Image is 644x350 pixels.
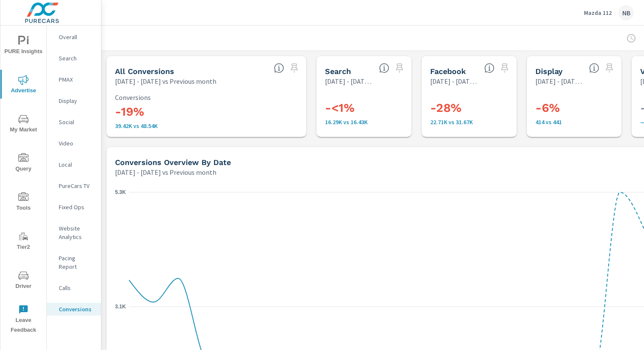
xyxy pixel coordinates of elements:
[59,54,94,63] p: Search
[115,105,298,119] h3: -19%
[47,158,101,171] div: Local
[589,63,599,73] span: Display Conversions include Actions, Leads and Unmapped Conversions
[3,270,44,291] span: Driver
[59,284,94,292] p: Calls
[0,26,46,339] div: nav menu
[618,5,634,20] div: NB
[115,167,216,177] p: [DATE] - [DATE] vs Previous month
[47,252,101,273] div: Pacing Report
[484,63,494,73] span: All conversions reported from Facebook with duplicates filtered out
[47,137,101,150] div: Video
[393,61,406,75] span: Select a preset date range to save this widget
[3,153,44,174] span: Query
[59,160,94,169] p: Local
[47,222,101,243] div: Website Analytics
[115,189,126,195] text: 5.3K
[325,67,351,76] h5: Search
[3,304,44,335] span: Leave Feedback
[535,76,583,86] p: [DATE] - [DATE] vs Previous month
[59,254,94,271] p: Pacing Report
[59,139,94,148] p: Video
[498,61,512,75] span: Select a preset date range to save this widget
[47,52,101,65] div: Search
[325,101,437,115] h3: -<1%
[47,94,101,107] div: Display
[47,73,101,86] div: PMAX
[430,101,543,115] h3: -28%
[430,76,477,86] p: [DATE] - [DATE] vs Previous month
[47,31,101,43] div: Overall
[59,118,94,126] p: Social
[47,179,101,192] div: PureCars TV
[59,203,94,211] p: Fixed Ops
[3,114,44,135] span: My Market
[47,201,101,213] div: Fixed Ops
[59,97,94,105] p: Display
[274,63,284,73] span: All Conversions include Actions, Leads and Unmapped Conversions
[379,63,389,73] span: Search Conversions include Actions, Leads and Unmapped Conversions.
[287,61,301,75] span: Select a preset date range to save this widget
[47,303,101,316] div: Conversions
[115,304,126,310] text: 3.1K
[115,158,231,167] h5: Conversions Overview By Date
[3,75,44,96] span: Advertise
[603,61,616,75] span: Select a preset date range to save this widget
[59,182,94,190] p: PureCars TV
[325,76,372,86] p: [DATE] - [DATE] vs Previous month
[59,305,94,313] p: Conversions
[584,9,612,17] p: Mazda 112
[59,224,94,241] p: Website Analytics
[3,192,44,213] span: Tools
[3,36,44,57] span: PURE Insights
[115,67,174,76] h5: All Conversions
[47,282,101,294] div: Calls
[430,119,543,125] p: 22,710 vs 31,671
[325,119,437,125] p: 16,291 vs 16,428
[59,75,94,84] p: PMAX
[59,33,94,41] p: Overall
[115,76,216,86] p: [DATE] - [DATE] vs Previous month
[47,116,101,128] div: Social
[430,67,466,76] h5: Facebook
[115,94,298,101] p: Conversions
[115,122,298,129] p: 39,415 vs 48,540
[3,231,44,252] span: Tier2
[535,67,563,76] h5: Display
